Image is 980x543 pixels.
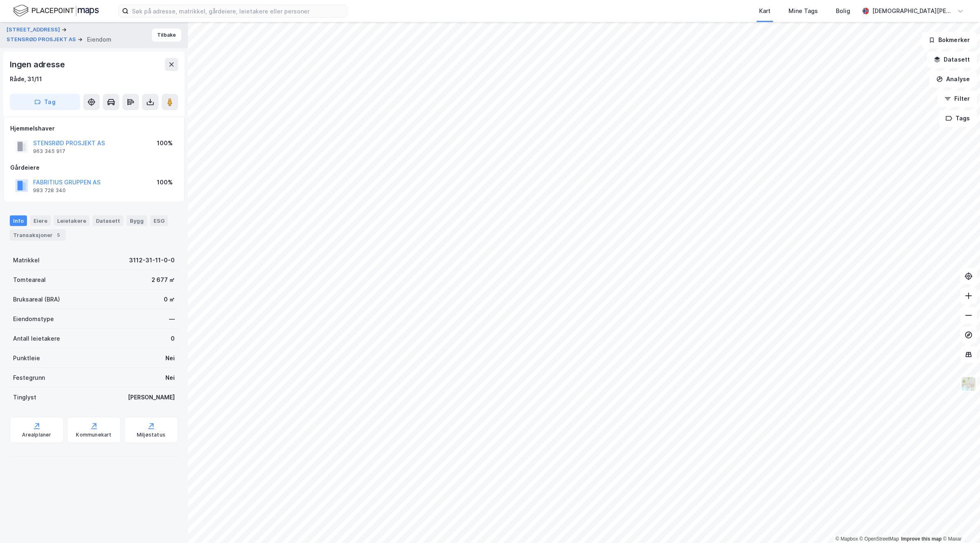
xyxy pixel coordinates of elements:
[7,35,78,44] button: STENSRØD PROSJEKT AS
[759,6,771,16] div: Kart
[10,94,80,110] button: Tag
[93,215,123,226] div: Datasett
[157,177,173,187] div: 100%
[137,432,165,438] div: Miljøstatus
[165,353,175,363] div: Nei
[129,5,347,17] input: Søk på adresse, matrikkel, gårdeiere, leietakere eller personer
[87,35,111,44] div: Eiendom
[150,215,168,226] div: ESG
[13,334,60,344] div: Antall leietakere
[922,32,977,48] button: Bokmerker
[30,215,51,226] div: Eiere
[165,373,175,383] div: Nei
[10,163,178,173] div: Gårdeiere
[10,229,66,241] div: Transaksjoner
[788,6,818,16] div: Mine Tags
[872,6,954,16] div: [DEMOGRAPHIC_DATA][PERSON_NAME]
[164,295,175,304] div: 0 ㎡
[961,376,976,392] img: Z
[7,26,62,34] button: [STREET_ADDRESS]
[13,295,60,304] div: Bruksareal (BRA)
[171,334,175,344] div: 0
[152,29,181,42] button: Tilbake
[54,231,62,239] div: 5
[939,110,977,126] button: Tags
[33,187,66,194] div: 983 728 340
[10,215,27,226] div: Info
[127,215,147,226] div: Bygg
[835,536,858,542] a: Mapbox
[22,432,51,438] div: Arealplaner
[54,215,89,226] div: Leietakere
[938,91,977,107] button: Filter
[901,536,942,542] a: Improve this map
[33,148,65,155] div: 963 345 917
[929,71,977,87] button: Analyse
[76,432,111,438] div: Kommunekart
[10,74,42,84] div: Råde, 31/11
[927,51,977,68] button: Datasett
[10,124,178,133] div: Hjemmelshaver
[13,314,54,324] div: Eiendomstype
[860,536,899,542] a: OpenStreetMap
[13,4,99,18] img: logo.f888ab2527a4732fd821a326f86c7f29.svg
[10,58,66,71] div: Ingen adresse
[151,275,175,285] div: 2 677 ㎡
[836,6,850,16] div: Bolig
[157,138,173,148] div: 100%
[13,353,40,363] div: Punktleie
[13,275,46,285] div: Tomteareal
[13,255,40,265] div: Matrikkel
[129,255,175,265] div: 3112-31-11-0-0
[169,314,175,324] div: —
[13,392,36,402] div: Tinglyst
[128,392,175,402] div: [PERSON_NAME]
[13,373,45,383] div: Festegrunn
[939,504,980,543] iframe: Chat Widget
